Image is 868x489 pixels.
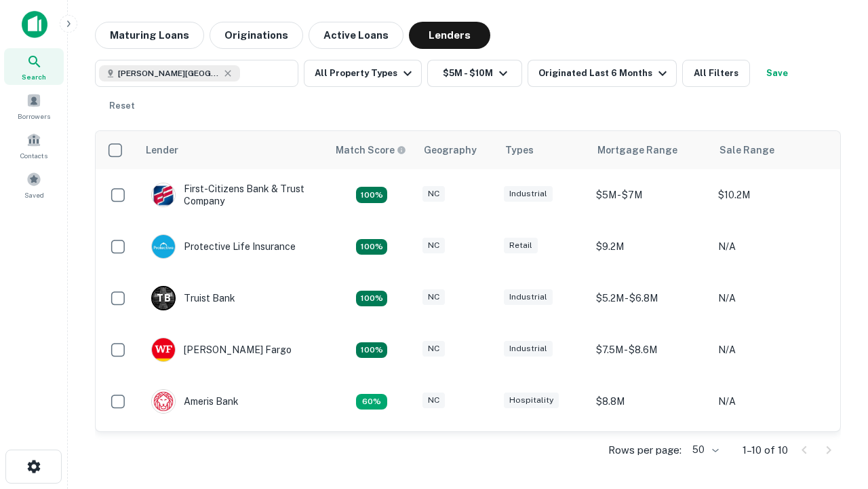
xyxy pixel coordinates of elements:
[608,442,682,458] p: Rows per page:
[22,71,46,82] span: Search
[24,189,44,200] span: Saved
[4,127,64,164] a: Contacts
[528,60,677,87] button: Originated Last 6 Months
[4,48,64,85] a: Search
[95,22,204,49] button: Maturing Loans
[118,67,220,79] span: [PERSON_NAME][GEOGRAPHIC_DATA], [GEOGRAPHIC_DATA]
[687,440,721,460] div: 50
[504,341,553,357] div: Industrial
[424,142,477,158] div: Geography
[4,166,64,203] a: Saved
[711,427,833,479] td: N/A
[151,286,235,310] div: Truist Bank
[589,272,711,324] td: $5.2M - $6.8M
[422,238,445,253] div: NC
[538,65,671,81] div: Originated Last 6 Months
[356,291,387,307] div: Matching Properties: 3, hasApolloMatch: undefined
[157,291,170,306] p: T B
[719,142,774,158] div: Sale Range
[682,60,750,87] button: All Filters
[711,221,833,272] td: N/A
[22,11,47,38] img: capitalize-icon.png
[100,92,144,120] button: Reset
[146,142,178,158] div: Lender
[20,150,47,161] span: Contacts
[356,394,387,410] div: Matching Properties: 1, hasApolloMatch: undefined
[711,131,833,169] th: Sale Range
[416,131,497,169] th: Geography
[427,60,522,87] button: $5M - $10M
[504,238,538,253] div: Retail
[589,131,711,169] th: Mortgage Range
[589,427,711,479] td: $9.2M
[497,131,589,169] th: Types
[422,393,445,408] div: NC
[504,289,553,305] div: Industrial
[711,324,833,376] td: N/A
[589,324,711,376] td: $7.5M - $8.6M
[4,88,64,124] a: Borrowers
[356,239,387,255] div: Matching Properties: 2, hasApolloMatch: undefined
[328,131,416,169] th: Capitalize uses an advanced AI algorithm to match your search with the best lender. The match sco...
[589,169,711,221] td: $5M - $7M
[589,221,711,272] td: $9.2M
[304,60,422,87] button: All Property Types
[151,234,296,259] div: Protective Life Insurance
[711,272,833,324] td: N/A
[151,183,314,207] div: First-citizens Bank & Trust Company
[151,389,239,414] div: Ameris Bank
[152,338,175,361] img: picture
[755,60,799,87] button: Save your search to get updates of matches that match your search criteria.
[138,131,328,169] th: Lender
[356,187,387,203] div: Matching Properties: 2, hasApolloMatch: undefined
[409,22,490,49] button: Lenders
[152,183,175,206] img: picture
[743,442,788,458] p: 1–10 of 10
[422,341,445,357] div: NC
[589,376,711,427] td: $8.8M
[336,143,403,158] h6: Match Score
[309,22,403,49] button: Active Loans
[152,235,175,258] img: picture
[152,390,175,413] img: picture
[18,111,50,122] span: Borrowers
[422,289,445,305] div: NC
[800,337,868,402] iframe: Chat Widget
[422,186,445,202] div: NC
[504,186,553,202] div: Industrial
[336,143,406,158] div: Capitalize uses an advanced AI algorithm to match your search with the best lender. The match sco...
[356,342,387,359] div: Matching Properties: 2, hasApolloMatch: undefined
[210,22,303,49] button: Originations
[711,169,833,221] td: $10.2M
[151,338,292,362] div: [PERSON_NAME] Fargo
[597,142,677,158] div: Mortgage Range
[711,376,833,427] td: N/A
[504,393,559,408] div: Hospitality
[505,142,534,158] div: Types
